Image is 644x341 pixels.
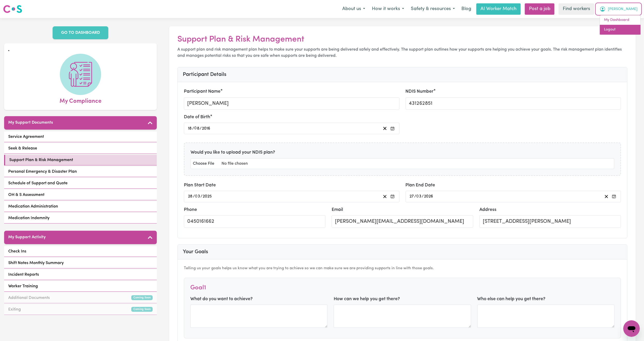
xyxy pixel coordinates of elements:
button: Safety & resources [407,4,458,14]
h4: Goal 1 [190,284,206,292]
label: How can we help you get there? [334,296,400,303]
h3: Your Goals [183,249,622,255]
a: Post a job [525,3,555,15]
a: Additional DocumentsComing Soon [4,293,157,303]
a: GO TO DASHBOARD [53,26,108,39]
a: OH & S Assessment [4,190,157,200]
span: Medication Administration [8,203,58,210]
label: NDIS Number [406,88,434,95]
a: Worker Training [4,281,157,292]
a: Medication Indemnity [4,213,157,224]
span: Check Ins [8,248,26,255]
label: Participant Name [184,88,221,95]
span: 0 [195,194,198,199]
h5: My Support Documents [8,120,53,125]
label: Phone [184,207,197,213]
button: About us [339,4,369,14]
span: Shift Notes Monthly Summary [8,260,64,266]
a: My Dashboard [600,15,641,25]
input: -- [410,193,414,200]
input: ---- [202,125,211,132]
span: Medication Indemnity [8,215,50,221]
a: Careseekers logo [3,3,22,15]
label: Address [479,207,496,213]
button: How it works [369,4,407,14]
span: / [422,194,424,199]
p: A support plan and risk management plan helps to make sure your supports are being delivered safe... [177,46,627,59]
span: Incident Reports [8,272,39,278]
img: Careseekers logo [3,4,22,14]
span: / [414,194,417,199]
a: Medication Administration [4,201,157,212]
h2: Support Plan & Risk Management [177,35,627,44]
a: Service Agreement [4,132,157,142]
a: Schedule of Support and Quote [4,178,157,189]
span: Exiting [8,306,21,313]
small: Coming Soon [131,295,153,300]
span: Personal Emergency & Disaster Plan [8,169,77,175]
a: Incident Reports [4,269,157,280]
a: My Compliance [8,54,153,106]
iframe: Button to launch messaging window, conversation in progress [623,320,640,337]
div: My Account [600,15,641,35]
input: -- [188,125,192,132]
button: My Support Activity [4,231,157,244]
a: AI Worker Match [476,3,521,15]
a: Blog [458,3,474,15]
a: ExitingComing Soon [4,304,157,315]
label: Date of Birth [184,114,210,121]
input: ---- [424,193,434,200]
label: Email [332,207,343,213]
label: Plan Start Date [184,182,216,189]
a: Support Plan & Risk Management [4,155,157,165]
span: Schedule of Support and Quote [8,180,68,186]
a: Find workers [559,3,594,15]
span: Service Agreement [8,134,44,140]
p: Telling us your goals helps us know what you are trying to achieve so we can make sure we are pro... [184,266,621,272]
label: Would you like to upload your NDIS plan? [191,149,275,156]
label: Who else can help you get there? [477,296,546,303]
input: -- [195,193,201,200]
span: / [200,126,202,131]
input: -- [188,193,193,200]
a: Personal Emergency & Disaster Plan [4,166,157,177]
span: Support Plan & Risk Management [9,157,73,163]
a: Check Ins [4,246,157,257]
span: Worker Training [8,283,38,289]
small: Coming Soon [131,307,153,312]
span: OH & S Assessment [8,192,44,198]
span: 0 [417,194,419,199]
button: My Support Documents [4,116,157,130]
span: 0 [194,126,197,131]
label: What do you want to achieve? [190,296,253,303]
input: -- [417,193,422,200]
span: / [200,194,202,199]
h3: Participant Details [183,72,622,78]
button: My Account [596,4,641,14]
a: Seek & Release [4,143,157,154]
span: My Compliance [60,95,101,106]
label: Plan End Date [406,182,435,189]
span: Seek & Release [8,145,37,152]
a: Shift Notes Monthly Summary [4,258,157,268]
span: / [192,126,194,131]
h5: My Support Activity [8,235,46,240]
span: / [193,194,195,199]
input: -- [195,125,200,132]
a: Logout [600,25,641,35]
span: [PERSON_NAME] [608,6,638,12]
input: ---- [202,193,212,200]
span: Additional Documents [8,295,50,301]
